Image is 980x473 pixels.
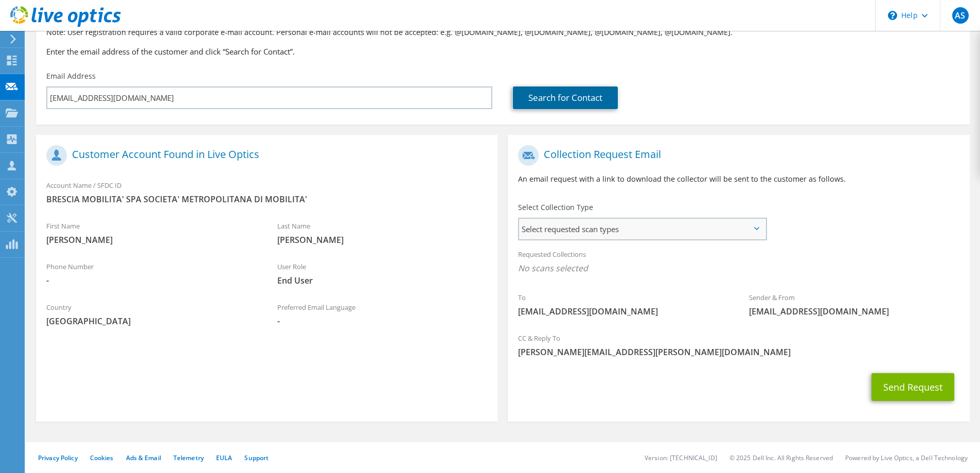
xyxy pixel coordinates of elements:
[277,316,488,327] span: -
[518,173,959,185] p: An email request with a link to download the collector will be sent to the customer as follows.
[244,453,269,462] a: Support
[46,194,487,205] span: BRESCIA MOBILITA' SPA SOCIETA' METROPOLITANA DI MOBILITA'
[277,275,488,286] span: End User
[888,11,897,20] svg: \n
[46,145,482,166] h1: Customer Account Found in Live Optics
[645,453,717,462] li: Version: [TECHNICAL_ID]
[508,327,969,363] div: CC & Reply To
[518,262,959,274] span: No scans selected
[216,453,232,462] a: EULA
[38,453,78,462] a: Privacy Policy
[46,234,257,246] span: [PERSON_NAME]
[519,219,765,239] span: Select requested scan types
[518,202,593,213] label: Select Collection Type
[518,145,954,166] h1: Collection Request Email
[36,296,267,332] div: Country
[508,243,969,282] div: Requested Collections
[267,215,498,251] div: Last Name
[46,27,959,38] p: Note: User registration requires a valid corporate e-mail account. Personal e-mail accounts will ...
[126,453,161,462] a: Ads & Email
[267,256,498,291] div: User Role
[277,234,488,246] span: [PERSON_NAME]
[518,346,959,358] span: [PERSON_NAME][EMAIL_ADDRESS][PERSON_NAME][DOMAIN_NAME]
[845,453,968,462] li: Powered by Live Optics, a Dell Technology
[267,296,498,332] div: Preferred Email Language
[90,453,114,462] a: Cookies
[739,287,970,322] div: Sender & From
[518,306,728,317] span: [EMAIL_ADDRESS][DOMAIN_NAME]
[46,46,959,57] h3: Enter the email address of the customer and click “Search for Contact”.
[36,215,267,251] div: First Name
[513,86,618,109] a: Search for Contact
[46,71,96,81] label: Email Address
[46,316,257,327] span: [GEOGRAPHIC_DATA]
[46,275,257,286] span: -
[871,373,954,401] button: Send Request
[36,174,497,210] div: Account Name / SFDC ID
[508,287,739,322] div: To
[36,256,267,291] div: Phone Number
[729,453,833,462] li: © 2025 Dell Inc. All Rights Reserved
[749,306,959,317] span: [EMAIL_ADDRESS][DOMAIN_NAME]
[952,7,969,24] span: AS
[173,453,204,462] a: Telemetry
